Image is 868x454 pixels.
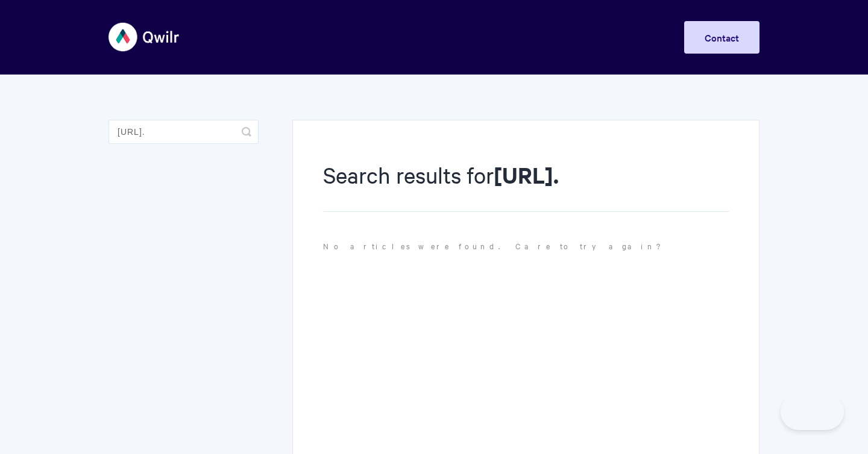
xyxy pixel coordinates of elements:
[323,160,729,212] h1: Search results for
[108,120,259,144] input: Search
[323,240,729,253] p: No articles were found. Care to try again?
[684,21,759,54] a: Contact
[494,160,559,190] strong: [URL].
[108,14,180,60] img: Qwilr Help Center
[781,394,844,430] iframe: Toggle Customer Support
